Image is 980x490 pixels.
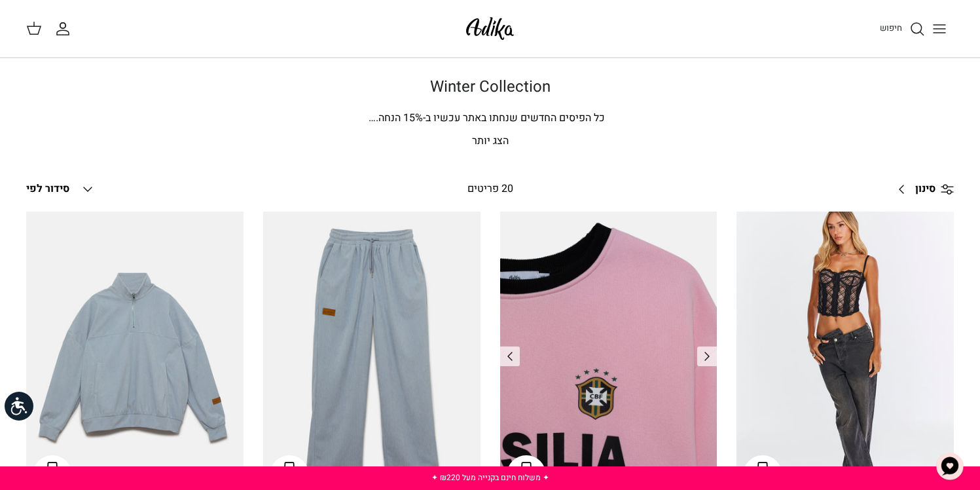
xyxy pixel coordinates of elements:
span: כל הפיסים החדשים שנחתו באתר עכשיו ב- [423,110,605,126]
button: סידור לפי [26,175,96,204]
span: סינון [915,181,935,198]
p: הצג יותר [32,133,949,150]
span: % הנחה. [369,110,423,126]
div: 20 פריטים [379,181,601,198]
span: חיפוש [880,22,902,34]
h1: Winter Collection [32,78,949,97]
img: Adika IL [462,13,518,44]
a: חיפוש [880,21,925,37]
a: סינון [889,174,954,205]
a: החשבון שלי [55,21,76,37]
a: Previous [697,347,717,366]
button: Toggle menu [925,14,954,43]
span: 15 [403,110,415,126]
button: צ'אט [930,447,970,486]
a: Previous [500,347,520,366]
span: סידור לפי [26,181,69,197]
a: ✦ משלוח חינם בקנייה מעל ₪220 ✦ [431,472,549,483]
